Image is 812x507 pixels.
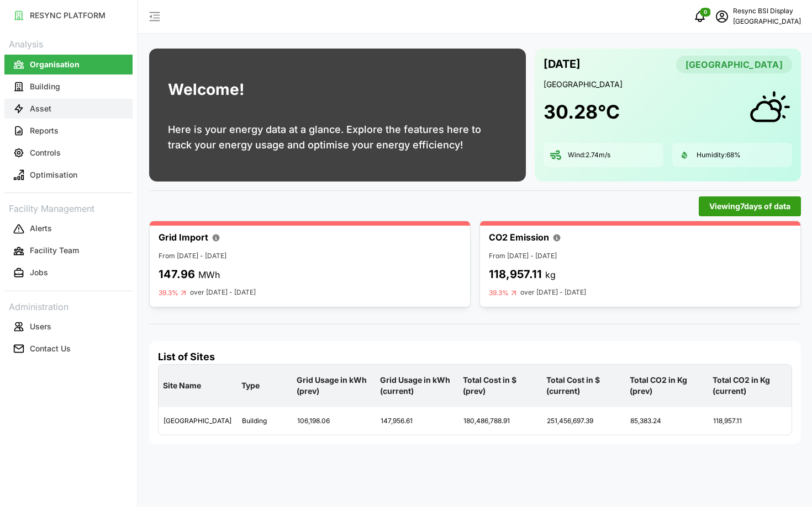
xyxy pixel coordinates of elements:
[459,408,541,435] div: 180,486,788.91
[4,200,133,216] p: Facility Management
[159,251,461,261] p: From [DATE] - [DATE]
[159,289,178,297] p: 39.3%
[4,218,133,240] a: Alerts
[489,251,792,261] p: From [DATE] - [DATE]
[4,120,133,142] a: Reports
[190,287,256,298] p: over [DATE] - [DATE]
[30,81,60,92] p: Building
[4,98,133,120] a: Asset
[709,197,790,216] span: Viewing 7 days of data
[4,164,133,186] a: Optimisation
[30,223,52,234] p: Alerts
[30,59,80,70] p: Organisation
[168,78,244,102] h1: Welcome!
[4,55,133,74] button: Organisation
[4,76,133,98] a: Building
[30,125,59,136] p: Reports
[4,35,133,51] p: Analysis
[711,6,733,28] button: schedule
[168,122,507,153] p: Here is your energy data at a glance. Explore the features here to track your energy usage and op...
[544,100,620,124] h1: 30.28 °C
[30,103,51,114] p: Asset
[376,408,458,435] div: 147,956.61
[4,317,133,337] button: Users
[378,366,457,406] p: Grid Usage in kWh (current)
[4,338,133,360] a: Contact Us
[699,196,801,216] button: Viewing7days of data
[542,408,625,435] div: 251,456,697.39
[4,219,133,239] button: Alerts
[161,371,235,400] p: Site Name
[4,143,133,163] button: Controls
[4,240,133,262] a: Facility Team
[568,151,610,160] p: Wind: 2.74 m/s
[293,408,375,435] div: 106,198.06
[520,287,586,298] p: over [DATE] - [DATE]
[4,339,133,359] button: Contact Us
[689,6,711,28] button: notifications
[704,8,707,16] span: 0
[4,99,133,119] button: Asset
[4,4,133,26] a: RESYNC PLATFORM
[4,77,133,97] button: Building
[628,366,706,406] p: Total CO2 in Kg (prev)
[198,268,220,282] p: MWh
[294,366,373,406] p: Grid Usage in kWh (prev)
[489,289,509,297] p: 39.3%
[238,408,292,435] div: Building
[4,6,133,25] button: RESYNC PLATFORM
[626,408,708,435] div: 85,383.24
[4,142,133,164] a: Controls
[544,55,581,73] p: [DATE]
[4,54,133,76] a: Organisation
[4,316,133,338] a: Users
[697,151,741,160] p: Humidity: 68 %
[4,263,133,283] button: Jobs
[461,366,540,406] p: Total Cost in $ (prev)
[489,266,542,282] p: 118,957.11
[4,241,133,261] button: Facility Team
[544,366,623,406] p: Total Cost in $ (current)
[159,266,195,282] p: 147.96
[544,79,792,90] p: [GEOGRAPHIC_DATA]
[489,231,549,244] p: CO2 Emission
[733,17,801,27] p: [GEOGRAPHIC_DATA]
[30,147,61,158] p: Controls
[30,169,77,180] p: Optimisation
[686,56,783,73] span: [GEOGRAPHIC_DATA]
[159,408,236,435] div: [GEOGRAPHIC_DATA]
[709,408,791,435] div: 118,957.11
[239,371,290,400] p: Type
[30,321,51,332] p: Users
[545,268,556,282] p: kg
[30,10,106,21] p: RESYNC PLATFORM
[30,343,71,354] p: Contact Us
[710,366,789,406] p: Total CO2 in Kg (current)
[4,121,133,141] button: Reports
[4,298,133,314] p: Administration
[159,231,208,244] p: Grid Import
[733,6,801,17] p: Resync BSI Display
[158,350,792,364] h4: List of Sites
[30,267,48,278] p: Jobs
[30,245,79,256] p: Facility Team
[4,165,133,185] button: Optimisation
[4,262,133,284] a: Jobs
